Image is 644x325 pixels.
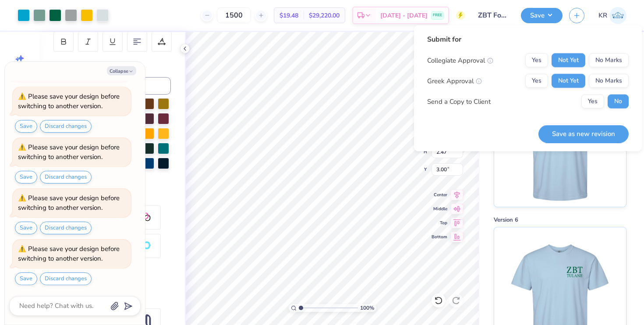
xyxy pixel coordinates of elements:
span: [DATE] - [DATE] [380,11,428,20]
div: Please save your design before switching to another version. [18,143,120,162]
button: Discard changes [40,120,92,133]
span: Middle [432,206,447,212]
span: Bottom [432,234,447,240]
button: Not Yet [552,53,585,67]
button: Not Yet [552,74,585,88]
button: No [608,95,629,109]
button: Save [15,222,37,234]
div: Version 6 [494,216,626,225]
button: Save [15,272,37,285]
button: Discard changes [40,171,92,184]
span: KR [598,11,607,21]
div: Send a Copy to Client [427,96,491,106]
span: Center [432,192,447,198]
span: $19.48 [280,11,298,20]
button: Save [521,8,563,23]
button: No Marks [589,74,629,88]
span: 100 % [360,304,374,312]
button: Yes [581,95,604,109]
button: Save [15,120,37,133]
img: Keira Reidy [609,7,626,24]
button: Discard changes [40,222,92,234]
input: – – [217,7,251,23]
span: FREE [433,12,442,18]
span: Top [432,220,447,226]
button: Yes [525,53,548,67]
button: No Marks [589,53,629,67]
span: $29,220.00 [309,11,340,20]
button: Save [15,171,37,184]
div: Color [53,60,171,71]
div: Collegiate Approval [427,55,493,65]
div: Please save your design before switching to another version. [18,92,120,111]
div: Submit for [427,34,629,45]
button: Collapse [107,66,136,75]
input: Untitled Design [471,7,514,24]
a: KR [598,7,626,24]
div: Please save your design before switching to another version. [18,194,120,212]
button: Yes [525,74,548,88]
button: Discard changes [40,272,92,285]
div: Greek Approval [427,76,482,86]
div: Please save your design before switching to another version. [18,244,120,263]
button: Save as new revision [538,125,629,143]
